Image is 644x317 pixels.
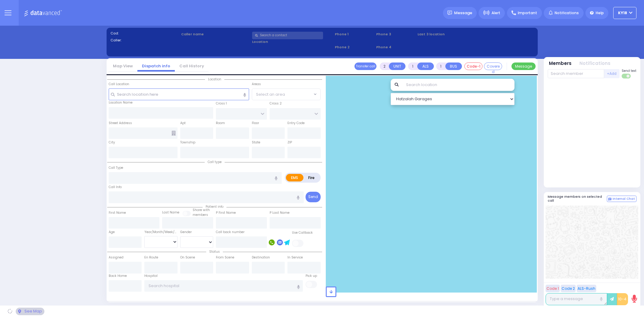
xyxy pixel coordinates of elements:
button: UNIT [389,62,405,70]
label: Location Name [109,100,133,105]
label: En Route [144,255,158,260]
label: Apt [180,121,186,126]
span: Message [454,10,472,16]
button: Notifications [579,60,610,67]
span: KY18 [618,10,627,16]
label: First Name [109,210,126,215]
img: message.svg [447,11,452,15]
label: Cad: [111,31,179,36]
label: Call back number [216,230,245,235]
span: Select an area [256,91,285,98]
div: Year/Month/Week/Day [144,230,178,235]
a: Dispatch info [137,63,175,69]
label: Street Address [109,121,132,126]
span: Phone 2 [335,45,374,50]
input: Search location [402,79,514,91]
span: Patient info [203,204,226,209]
button: KY18 [613,7,636,19]
label: Cross 1 [216,101,227,106]
label: Fire [303,174,320,181]
label: P Last Name [270,210,290,215]
label: State [252,140,260,145]
span: Send text [622,69,636,73]
button: Code 2 [561,285,576,292]
label: Age [109,230,115,235]
label: Call Info [109,185,122,190]
a: Call History [175,63,209,69]
div: See map [16,308,44,315]
label: Call Type [109,165,123,170]
img: comment-alt.png [608,198,611,201]
img: Logo [24,9,64,17]
button: Internal Chat [607,196,636,202]
label: Call Location [109,82,129,87]
span: Location [205,77,224,82]
label: Cross 2 [270,101,282,106]
input: Search location here [109,88,249,100]
input: Search hospital [144,280,303,292]
span: Help [596,10,604,16]
label: City [109,140,115,145]
button: BUS [445,62,462,70]
button: Transfer call [354,62,376,70]
label: Entry Code [287,121,305,126]
span: Call type [205,160,225,164]
label: Assigned [109,255,123,260]
label: Destination [252,255,270,260]
span: Phone 1 [335,32,374,37]
label: Caller: [111,38,179,43]
label: Turn off text [622,73,631,79]
small: Share with [193,208,210,212]
button: ALS [417,62,434,70]
label: On Scene [180,255,195,260]
label: Areas [252,82,261,87]
label: Room [216,121,225,126]
button: Code-1 [464,62,482,70]
span: Internal Chat [613,197,635,201]
label: P First Name [216,210,236,215]
label: Last 3 location [418,32,476,37]
button: ALS-Rush [577,285,596,292]
h5: Message members on selected call [548,195,607,203]
label: Last Name [162,210,179,215]
label: In Service [287,255,303,260]
button: Send [306,192,321,202]
input: Search a contact [252,32,323,39]
label: Gender [180,230,192,235]
button: Members [549,60,572,67]
label: Caller name [181,32,250,37]
a: Map View [108,63,137,69]
button: Code 1 [546,285,560,292]
span: Important [518,10,537,16]
span: Other building occupants [171,131,176,136]
span: Notifications [555,10,579,16]
label: Back Home [109,274,127,278]
label: From Scene [216,255,234,260]
span: Status [206,249,223,254]
span: members [193,213,208,217]
label: Hospital [144,274,158,278]
button: Message [511,62,536,70]
label: Use Callback [292,230,313,235]
input: Search member [548,69,604,78]
span: Alert [492,10,500,16]
label: Pick up [306,274,317,278]
label: ZIP [287,140,292,145]
label: Floor [252,121,259,126]
label: Township [180,140,195,145]
span: Phone 3 [376,32,415,37]
label: EMS [286,174,303,181]
span: Phone 4 [376,45,415,50]
button: Covered [484,62,502,70]
label: Location [252,39,333,44]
